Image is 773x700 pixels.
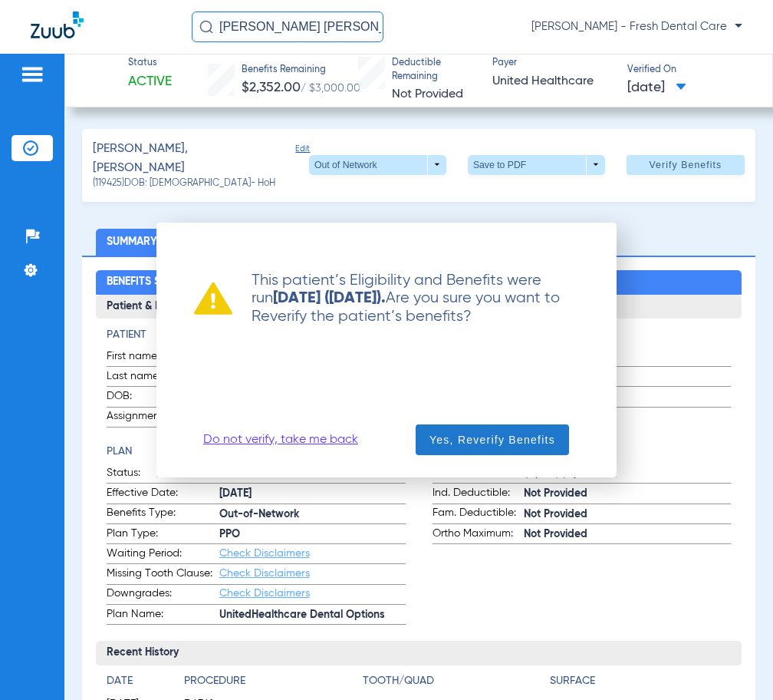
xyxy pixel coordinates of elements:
span: Yes, Reverify Benefits [429,432,555,447]
img: warning already ran verification recently [194,282,232,315]
a: Do not verify, take me back [203,432,358,447]
iframe: Chat Widget [696,626,773,700]
p: This patient’s Eligibility and Benefits were run Are you sure you want to Reverify the patient’s ... [232,272,579,325]
button: Yes, Reverify Benefits [416,424,569,455]
strong: [DATE] ([DATE]). [273,291,386,306]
